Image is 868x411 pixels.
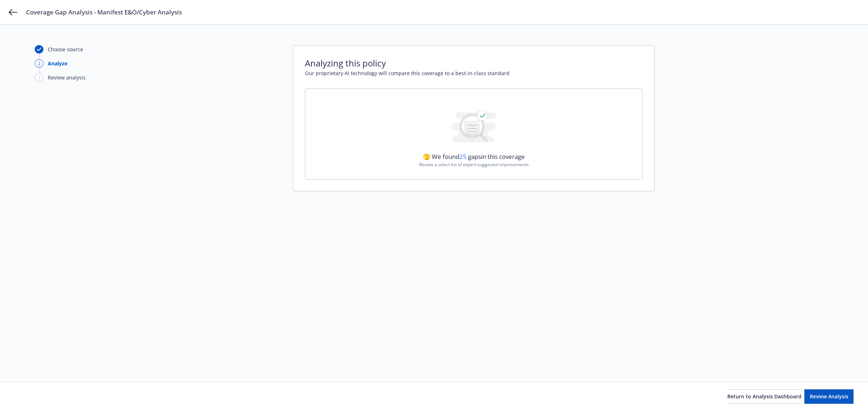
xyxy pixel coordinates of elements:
span: 25 [459,152,467,161]
span: Coverage Gap Analysis - Manifest E&O/Cyber Analysis [26,8,182,17]
button: Return to Analysis Dashboard [727,389,801,404]
div: 3 [35,73,43,82]
span: Review Analysis [810,393,848,400]
span: 🫣 We found gaps in this coverage [423,152,525,161]
span: Review a select list of expert-suggested improvements [419,161,529,168]
button: Review Analysis [804,389,854,404]
div: Analyze [48,60,67,67]
div: 2 [35,59,43,68]
span: Our proprietary AI technology will compare this coverage to a best-in-class standard [305,69,643,77]
span: Return to Analysis Dashboard [727,393,801,400]
div: Review analysis [48,74,86,81]
div: Choose source [48,46,83,53]
span: Analyzing this policy [305,57,643,69]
